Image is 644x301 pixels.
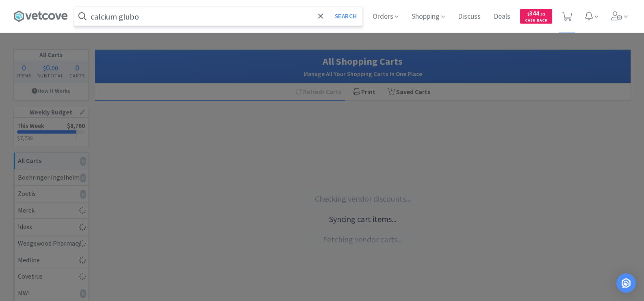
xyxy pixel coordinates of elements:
[329,7,362,26] button: Search
[520,5,552,27] a: $344.52Cash Back
[455,13,484,20] a: Discuss
[527,11,529,17] span: $
[539,11,545,17] span: . 52
[490,13,514,20] a: Deals
[527,9,545,17] span: 344
[525,18,547,24] span: Cash Back
[616,273,636,293] div: Open Intercom Messenger
[74,7,362,26] input: Search by item, sku, manufacturer, ingredient, size...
